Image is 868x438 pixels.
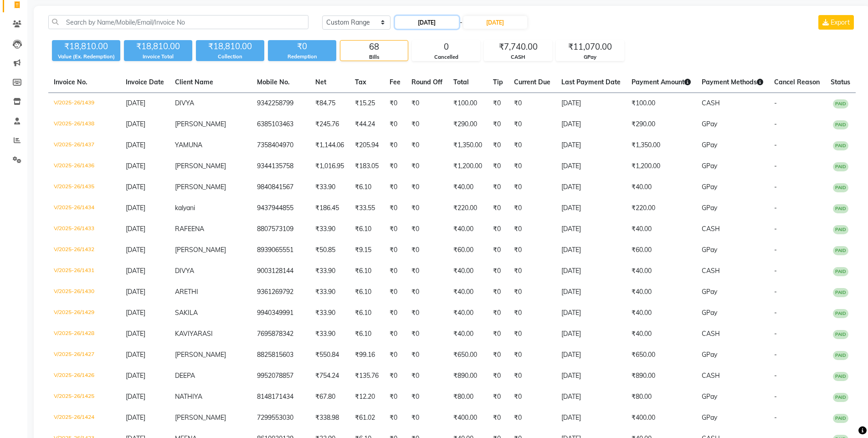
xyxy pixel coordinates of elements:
span: - [774,350,777,359]
td: ₹0 [488,240,508,261]
span: - [774,309,777,317]
span: [PERSON_NAME] [175,183,226,191]
td: ₹0 [508,93,556,114]
span: PAID [833,204,848,213]
td: ₹0 [406,345,448,366]
td: V/2025-26/1434 [48,198,120,219]
td: 8807573109 [252,219,310,240]
td: ₹40.00 [626,177,696,198]
td: V/2025-26/1435 [48,177,120,198]
td: [DATE] [556,198,626,219]
span: PAID [833,288,848,297]
span: Export [831,18,850,26]
div: ₹7,740.00 [484,41,552,53]
td: ₹0 [406,93,448,114]
span: Client Name [175,78,213,86]
span: [PERSON_NAME] [175,120,226,128]
td: ₹33.90 [310,219,349,240]
td: V/2025-26/1426 [48,366,120,386]
td: ₹1,144.06 [310,135,349,156]
td: ₹33.55 [349,198,384,219]
span: GPay [702,350,717,359]
td: ₹400.00 [626,407,696,428]
td: ₹40.00 [626,303,696,324]
td: ₹400.00 [448,407,488,428]
td: ₹550.84 [310,345,349,366]
td: ₹245.76 [310,114,349,135]
input: Search by Name/Mobile/Email/Invoice No [48,15,308,29]
span: NATHIYA [175,392,202,401]
td: ₹0 [488,261,508,282]
td: [DATE] [556,177,626,198]
td: ₹650.00 [448,345,488,366]
span: KAVIYARASI [175,330,213,338]
td: [DATE] [556,261,626,282]
span: GPay [702,120,717,128]
td: 8939065551 [252,240,310,261]
td: ₹220.00 [448,198,488,219]
td: ₹0 [508,240,556,261]
span: DEEPA [175,371,195,380]
span: GPay [702,204,717,212]
td: ₹0 [384,303,406,324]
td: 9361269792 [252,282,310,303]
td: ₹40.00 [626,261,696,282]
td: ₹40.00 [448,324,488,345]
button: Export [818,15,854,30]
td: ₹0 [488,219,508,240]
td: 8148171434 [252,386,310,407]
td: ₹0 [384,177,406,198]
span: Last Payment Date [561,78,621,86]
td: ₹99.16 [349,345,384,366]
span: PAID [833,183,848,192]
span: GPay [702,392,717,401]
td: ₹0 [384,240,406,261]
td: [DATE] [556,240,626,261]
div: Collection [196,53,264,61]
td: ₹754.24 [310,366,349,386]
td: ₹40.00 [626,219,696,240]
td: ₹290.00 [448,114,488,135]
span: - [774,141,777,149]
td: ₹183.05 [349,156,384,177]
td: ₹40.00 [448,261,488,282]
span: DIVYA [175,267,194,275]
td: ₹6.10 [349,261,384,282]
div: ₹18,810.00 [52,40,120,53]
td: ₹0 [488,282,508,303]
span: [PERSON_NAME] [175,162,226,170]
span: - [774,225,777,233]
td: 8825815603 [252,345,310,366]
td: ₹6.10 [349,219,384,240]
td: 6385103463 [252,114,310,135]
td: [DATE] [556,324,626,345]
td: ₹890.00 [626,366,696,386]
span: [DATE] [126,183,145,191]
span: PAID [833,120,848,129]
span: Payment Amount [632,78,691,86]
span: Net [315,78,326,86]
td: ₹80.00 [626,386,696,407]
td: ₹6.10 [349,324,384,345]
td: V/2025-26/1429 [48,303,120,324]
span: [PERSON_NAME] [175,413,226,422]
td: ₹0 [384,198,406,219]
td: 9437944855 [252,198,310,219]
td: ₹0 [508,135,556,156]
td: ₹67.80 [310,386,349,407]
span: - [774,120,777,128]
td: 9342258799 [252,93,310,114]
td: ₹0 [508,407,556,428]
span: - [774,330,777,338]
td: ₹0 [488,366,508,386]
span: GPay [702,309,717,317]
td: ₹0 [384,114,406,135]
input: Start Date [395,16,459,29]
td: ₹44.24 [349,114,384,135]
td: ₹33.90 [310,324,349,345]
div: ₹11,070.00 [556,41,624,53]
td: ₹0 [488,93,508,114]
td: ₹40.00 [626,324,696,345]
span: CASH [702,225,720,233]
span: CASH [702,371,720,380]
